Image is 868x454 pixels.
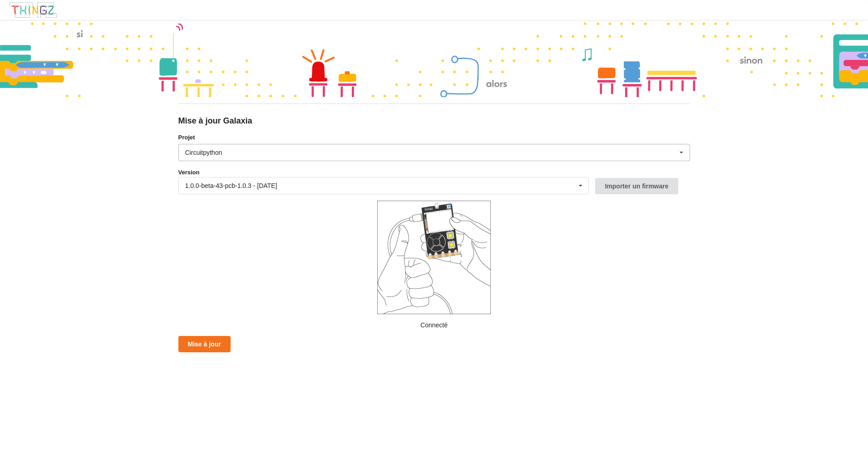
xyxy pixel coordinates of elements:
[9,1,58,19] img: thingz_logo.png
[178,321,690,330] p: Connecté
[377,201,491,314] img: galaxia_plugged.png
[178,133,690,142] label: Projet
[178,336,231,352] button: Mise à jour
[185,149,222,156] div: Circuitpython
[595,178,678,194] button: Importer un firmware
[185,183,277,189] div: 1.0.0-beta-43-pcb-1.0.3 - [DATE]
[178,168,200,177] label: Version
[178,116,690,126] div: Mise à jour Galaxia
